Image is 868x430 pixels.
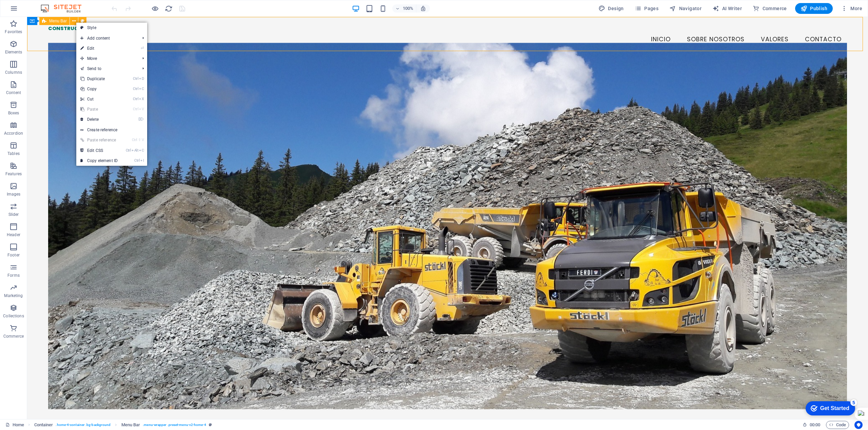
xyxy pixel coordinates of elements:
[854,421,863,429] button: Usercentrics
[753,5,787,12] span: Commerce
[826,421,849,429] button: Code
[20,7,49,14] div: Get Started
[5,49,22,55] p: Elements
[795,3,833,14] button: Publish
[141,46,144,50] i: ⏎
[76,33,137,43] span: Add content
[76,156,122,166] a: CtrlICopy element ID
[76,74,122,84] a: CtrlDDuplicate
[3,313,24,319] p: Collections
[598,5,624,12] span: Design
[139,87,144,91] i: C
[139,148,144,153] i: C
[76,84,122,94] a: CtrlCCopy
[76,43,122,53] a: ⏎Edit
[750,3,790,14] button: Commerce
[596,3,627,14] button: Design
[133,107,138,111] i: Ctrl
[5,3,55,18] div: Get Started 5 items remaining, 0% complete
[133,76,138,81] i: Ctrl
[138,117,144,121] i: ⌦
[121,421,140,429] span: Click to select. Double-click to edit
[34,421,212,429] nav: breadcrumb
[140,158,144,163] i: I
[49,19,67,23] span: Menu Bar
[803,421,821,429] h6: Session time
[667,3,704,14] button: Navigator
[392,4,416,13] button: 100%
[3,334,24,339] p: Commerce
[151,4,159,13] button: Click here to leave preview mode and continue editing
[801,5,827,12] span: Publish
[50,1,57,8] div: 5
[838,3,865,14] button: More
[164,4,173,13] button: reload
[126,148,131,153] i: Ctrl
[710,3,745,14] button: AI Writer
[4,293,23,298] p: Marketing
[7,232,20,237] p: Header
[8,212,19,217] p: Slider
[5,29,22,35] p: Favorites
[632,3,661,14] button: Pages
[5,421,24,429] a: Click to cancel selection. Double-click to open Pages
[7,252,20,258] p: Footer
[34,421,53,429] span: Click to select. Double-click to edit
[132,138,137,142] i: Ctrl
[134,158,140,163] i: Ctrl
[5,70,22,75] p: Columns
[132,148,138,153] i: Alt
[814,422,815,427] span: :
[56,421,111,429] span: . home-4-container .bg-background
[596,3,627,14] div: Design (Ctrl+Alt+Y)
[712,5,742,12] span: AI Writer
[6,90,21,95] p: Content
[143,421,206,429] span: . menu-wrapper .preset-menu-v2-home-4
[669,5,702,12] span: Navigator
[841,5,862,12] span: More
[76,145,122,156] a: CtrlAltCEdit CSS
[76,135,122,145] a: Ctrl⇧VPaste reference
[420,5,426,12] i: On resize automatically adjust zoom level to fit chosen device.
[138,138,141,142] i: ⇧
[139,107,144,111] i: V
[76,94,122,104] a: CtrlXCut
[76,125,147,135] a: Create reference
[209,423,212,427] i: This element is a customizable preset
[4,131,23,136] p: Accordion
[76,64,137,74] a: Send to
[7,191,21,197] p: Images
[76,114,122,125] a: ⌦Delete
[5,171,22,177] p: Features
[142,138,144,142] i: V
[76,104,122,114] a: CtrlVPaste
[76,23,147,33] a: Style
[139,76,144,81] i: D
[635,5,658,12] span: Pages
[133,97,138,101] i: Ctrl
[829,421,846,429] span: Code
[810,421,820,429] span: 00 00
[39,4,90,13] img: Editor Logo
[139,97,144,101] i: X
[8,110,19,116] p: Boxes
[133,87,138,91] i: Ctrl
[165,5,173,13] i: Reload page
[76,53,137,64] span: Move
[7,151,20,156] p: Tables
[402,4,413,13] h6: 100%
[7,273,20,278] p: Forms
